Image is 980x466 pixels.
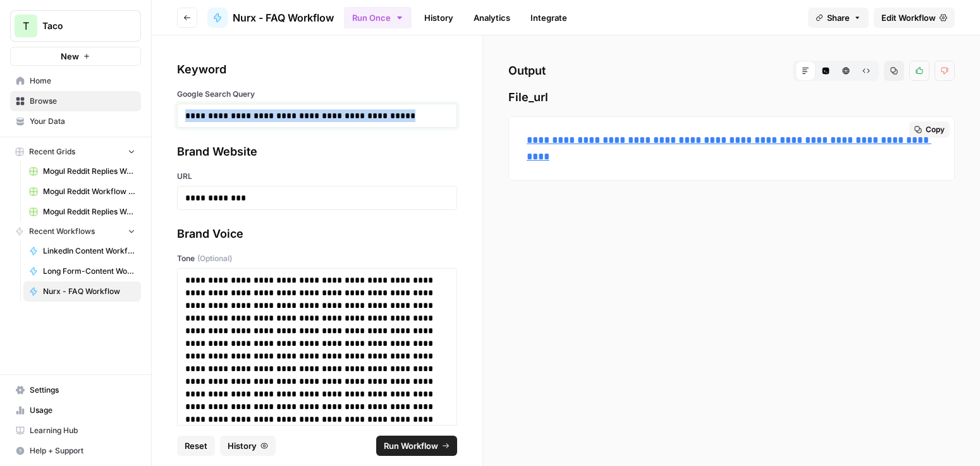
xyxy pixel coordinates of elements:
span: Usage [30,405,135,416]
span: Reset [185,439,207,452]
a: Analytics [466,8,518,28]
span: Recent Workflows [29,226,95,237]
span: Share [827,11,850,24]
a: Your Data [10,111,141,132]
label: Tone [177,253,457,264]
button: Reset [177,436,215,456]
button: History [220,436,276,456]
span: Copy [926,124,945,135]
span: Taco [42,20,119,32]
a: Learning Hub [10,420,141,441]
label: Google Search Query [177,89,457,100]
a: Browse [10,91,141,111]
div: Brand Website [177,143,457,161]
h2: Output [508,61,955,81]
span: Mogul Reddit Replies Workflow Grid [43,166,135,177]
span: File_url [508,89,955,106]
a: History [417,8,461,28]
div: Keyword [177,61,457,78]
span: Run Workflow [384,439,438,452]
a: Usage [10,400,141,420]
span: Mogul Reddit Replies Workflow Grid (1) [43,206,135,218]
span: (Optional) [197,253,232,264]
span: Settings [30,384,135,396]
label: URL [177,171,457,182]
button: Share [808,8,869,28]
span: Home [30,75,135,87]
div: Brand Voice [177,225,457,243]
a: Mogul Reddit Replies Workflow Grid [23,161,141,181]
a: Mogul Reddit Replies Workflow Grid (1) [23,202,141,222]
button: Workspace: Taco [10,10,141,42]
button: Recent Workflows [10,222,141,241]
a: Integrate [523,8,575,28]
button: Run Once [344,7,412,28]
a: Mogul Reddit Workflow Grid (1) [23,181,141,202]
span: LinkedIn Content Workflow [43,245,135,257]
a: Edit Workflow [874,8,955,28]
button: Recent Grids [10,142,141,161]
span: Nurx - FAQ Workflow [233,10,334,25]
a: Nurx - FAQ Workflow [207,8,334,28]
button: Run Workflow [376,436,457,456]
a: Nurx - FAQ Workflow [23,281,141,302]
button: New [10,47,141,66]
span: Help + Support [30,445,135,457]
span: Browse [30,95,135,107]
span: Long Form-Content Workflow - AI Clients (New) [43,266,135,277]
a: Settings [10,380,141,400]
span: Recent Grids [29,146,75,157]
a: Home [10,71,141,91]
button: Copy [909,121,950,138]
span: Your Data [30,116,135,127]
button: Help + Support [10,441,141,461]
span: Nurx - FAQ Workflow [43,286,135,297]
span: New [61,50,79,63]
span: History [228,439,257,452]
span: T [23,18,29,34]
span: Mogul Reddit Workflow Grid (1) [43,186,135,197]
a: Long Form-Content Workflow - AI Clients (New) [23,261,141,281]
a: LinkedIn Content Workflow [23,241,141,261]
span: Edit Workflow [881,11,936,24]
span: Learning Hub [30,425,135,436]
